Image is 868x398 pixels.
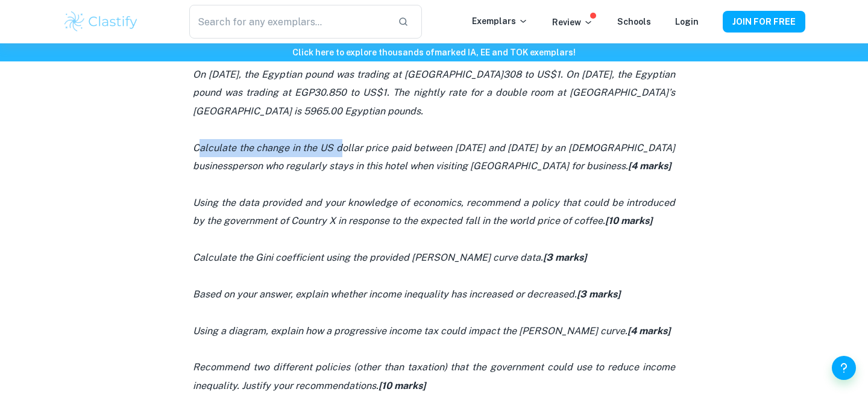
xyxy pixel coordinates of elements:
[379,380,426,391] strong: [10 marks]
[552,16,593,29] p: Review
[193,288,620,300] i: Based on your answer, explain whether income inequality has increased or decreased.
[617,17,651,26] a: Schools
[193,142,675,172] i: Calculate the change in the US dollar price paid between [DATE] and [DATE] by an [DEMOGRAPHIC_DAT...
[193,197,675,226] i: Using the data provided and your knowledge of economics, recommend a policy that could be introdu...
[832,356,856,380] button: Help and Feedback
[627,325,670,337] strong: [4 marks]
[193,361,675,391] i: Recommend two different policies (other than taxation) that the government could use to reduce in...
[63,10,139,34] img: Clastify logo
[193,252,587,263] i: Calculate the Gini coefficient using the provided [PERSON_NAME] curve data.
[628,160,671,172] strong: [4 marks]
[543,252,587,263] strong: [3 marks]
[193,69,675,117] i: On [DATE], the Egyptian pound was trading at [GEOGRAPHIC_DATA]308 to US$1. On [DATE], the Egyptia...
[577,288,620,300] strong: [3 marks]
[472,14,528,28] p: Exemplars
[193,325,670,337] i: Using a diagram, explain how a progressive income tax could impact the [PERSON_NAME] curve.
[675,17,699,26] a: Login
[2,46,866,59] h6: Click here to explore thousands of marked IA, EE and TOK exemplars !
[605,215,652,226] strong: [10 marks]
[189,5,388,39] input: Search for any exemplars...
[723,11,805,33] button: JOIN FOR FREE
